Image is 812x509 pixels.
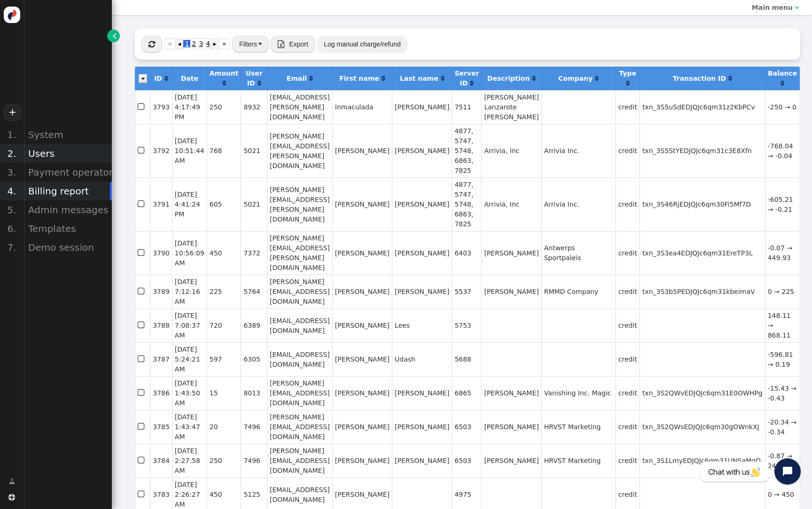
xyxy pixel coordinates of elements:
[138,420,146,433] span: 
[175,191,200,218] span: [DATE] 4:41:24 PM
[2,473,22,490] a: 
[332,342,392,376] td: [PERSON_NAME]
[164,75,168,82] a: 
[207,410,241,444] td: 20
[454,69,479,87] b: Server ID
[222,80,226,86] span: Click to sort
[392,376,452,410] td: [PERSON_NAME]
[616,275,640,308] td: credit
[241,342,267,376] td: 6305
[267,90,332,124] td: [EMAIL_ADDRESS][PERSON_NAME][DOMAIN_NAME]
[138,198,146,210] span: 
[107,30,120,42] a: 
[541,124,616,177] td: Arrivia Inc.
[309,75,313,82] a: 
[339,75,379,82] b: First name
[150,410,172,444] td: 3785
[4,7,20,23] img: logo-icon.svg
[640,410,765,444] td: txn_3S2QWsEDJQJc6qm30gOWnkXJ
[382,75,385,82] a: 
[150,90,172,124] td: 3793
[332,231,392,275] td: [PERSON_NAME]
[532,75,536,82] span: Click to sort
[150,376,172,410] td: 3786
[541,376,616,410] td: Vanishing Inc. Magic
[175,137,204,164] span: [DATE] 10:51:44 AM
[317,36,407,53] button: Log manual charge/refund
[267,376,332,410] td: [PERSON_NAME][EMAIL_ADDRESS][DOMAIN_NAME]
[23,201,112,219] div: Admin messages
[541,275,616,308] td: RMMD Company
[532,75,536,82] a: 
[765,177,800,231] td: -605.21 → -0.21
[452,444,481,478] td: 6503
[258,80,261,86] span: Click to sort
[154,75,162,82] b: ID
[23,219,112,238] div: Templates
[626,80,630,86] span: Click to sort
[616,308,640,342] td: credit
[138,144,146,157] span: 
[765,376,800,410] td: -15.43 → -0.43
[392,444,452,478] td: [PERSON_NAME]
[138,488,146,501] span: 
[148,40,155,48] span: 
[139,74,147,83] img: icon_dropdown_trigger.png
[728,75,732,82] span: Click to sort
[246,69,263,87] b: User ID
[481,444,541,478] td: [PERSON_NAME]
[138,454,146,467] span: 
[241,177,267,231] td: 5021
[640,376,765,410] td: txn_3S2QWvEDJQJc6qm31E0OWHPg
[258,79,261,87] a: 
[222,79,226,87] a: 
[392,177,452,231] td: [PERSON_NAME]
[175,312,200,339] span: [DATE] 7:08:37 AM
[452,90,481,124] td: 7511
[765,275,800,308] td: 0 → 225
[175,278,200,305] span: [DATE] 7:12:16 AM
[470,80,474,86] span: Click to sort
[619,69,637,77] b: Type
[332,308,392,342] td: [PERSON_NAME]
[138,100,146,113] span: 
[204,40,211,47] span: 4
[332,90,392,124] td: Inmaculada
[241,376,267,410] td: 8013
[470,79,474,87] a: 
[138,247,146,259] span: 
[219,39,230,49] a: »
[452,410,481,444] td: 6503
[190,40,197,47] span: 2
[207,342,241,376] td: 597
[207,90,241,124] td: 250
[207,275,241,308] td: 225
[241,231,267,275] td: 7372
[175,481,200,508] span: [DATE] 2:26:27 AM
[616,124,640,177] td: credit
[481,90,541,124] td: [PERSON_NAME] Lanzarote [PERSON_NAME]
[150,231,172,275] td: 3790
[207,444,241,478] td: 250
[138,353,146,365] span: 
[765,90,800,124] td: -250 → 0
[392,124,452,177] td: [PERSON_NAME]
[23,182,112,201] div: Billing report
[616,177,640,231] td: credit
[278,40,284,48] span: 
[452,275,481,308] td: 5537
[781,79,784,87] a: 
[175,413,200,440] span: [DATE] 1:43:47 AM
[640,124,765,177] td: txn_3S5StYEDJQJc6qm31c3E8Xfn
[640,90,765,124] td: txn_3S5uSdEDJQJc6qm31z2KbPCv
[267,177,332,231] td: [PERSON_NAME][EMAIL_ADDRESS][PERSON_NAME][DOMAIN_NAME]
[267,231,332,275] td: [PERSON_NAME][EMAIL_ADDRESS][PERSON_NAME][DOMAIN_NAME]
[481,376,541,410] td: [PERSON_NAME]
[207,231,241,275] td: 450
[392,90,452,124] td: [PERSON_NAME]
[207,124,241,177] td: 768
[175,239,204,267] span: [DATE] 10:56:09 AM
[150,177,172,231] td: 3791
[481,410,541,444] td: [PERSON_NAME]
[9,477,15,486] span: 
